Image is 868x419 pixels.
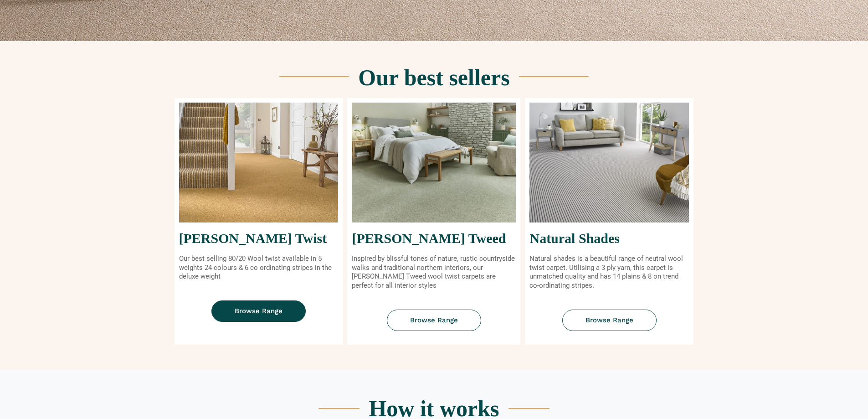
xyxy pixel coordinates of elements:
[562,310,657,331] a: Browse Range
[179,232,339,245] h2: [PERSON_NAME] Twist
[387,310,481,331] a: Browse Range
[179,254,339,281] p: Our best selling 80/20 Wool twist available in 5 weights 24 colours & 6 co ordinating stripes in ...
[352,254,516,290] p: Inspired by blissful tones of nature, rustic countryside walks and traditional northern interiors...
[352,232,516,245] h2: [PERSON_NAME] Tweed
[211,300,306,322] a: Browse Range
[235,308,282,315] span: Browse Range
[358,66,509,89] h2: Our best sellers
[529,254,689,290] p: Natural shades is a beautiful range of neutral wool twist carpet. Utilising a 3 ply yarn, this ca...
[586,317,633,324] span: Browse Range
[529,232,689,245] h2: Natural Shades
[410,317,458,324] span: Browse Range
